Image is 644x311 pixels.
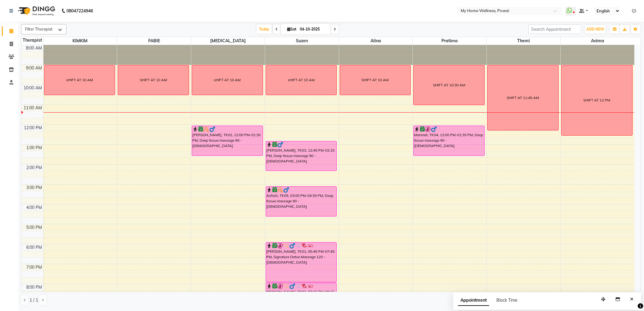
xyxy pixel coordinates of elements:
span: Block Time [496,297,517,303]
span: Themi [487,37,560,45]
span: Sat [286,27,298,31]
input: Search Appointment [528,24,581,34]
div: sHIFT AT 10 AM [214,77,241,83]
div: SHIFT AT 12 PM [583,98,610,103]
div: 11:00 AM [22,105,43,111]
div: SHIFT AT 10 AM [140,77,167,83]
div: SHIFT AT 11:45 AM [507,95,539,101]
span: Today [257,24,272,34]
div: 5:00 PM [25,224,43,231]
span: Pratima [413,37,486,45]
span: ADD NEW [586,27,604,31]
div: 8:00 AM [25,45,43,51]
span: 1 / 1 [30,297,38,303]
input: 2025-10-04 [298,25,328,34]
div: Manmat, TK04, 12:00 PM-01:30 PM, Deep tissue massage 90 - [DEMOGRAPHIC_DATA] [414,126,484,155]
span: Suzen [265,37,339,45]
button: Close [627,295,636,304]
div: [PERSON_NAME], TK02, 12:00 PM-01:30 PM, Deep tissue massage 90 - [DEMOGRAPHIC_DATA] [192,126,263,155]
div: Therapist [21,37,43,43]
div: sHIFT AT 10 AM [288,77,315,83]
span: [MEDICAL_DATA] [191,37,265,45]
div: 8:00 PM [25,284,43,290]
div: 12:00 PM [23,125,43,131]
div: [PERSON_NAME], TK03, 12:45 PM-02:15 PM, Deep tissue massage 90 - [DEMOGRAPHIC_DATA] [266,141,337,171]
div: Ashish, TK05, 03:00 PM-04:30 PM, Deep tissue massage 90 - [DEMOGRAPHIC_DATA] [266,187,337,216]
button: ADD NEW [585,25,606,34]
div: [PERSON_NAME], TK01, 05:45 PM-07:45 PM, Signature Detox Massage 120 - [DEMOGRAPHIC_DATA] [266,242,337,282]
span: Alina [339,37,413,45]
div: 9:00 AM [25,65,43,71]
div: 4:00 PM [25,204,43,211]
div: 3:00 PM [25,184,43,191]
div: sHIFT AT 10 AM [66,77,93,83]
span: Appointment [458,295,489,306]
div: 1:00 PM [25,145,43,151]
div: 7:00 PM [25,264,43,271]
span: Anima [561,37,634,45]
span: KIMKIM [43,37,117,45]
span: Filter Therapist [25,27,53,31]
b: 08047224946 [66,2,93,19]
div: 6:00 PM [25,244,43,251]
span: FABIE [117,37,191,45]
div: 2:00 PM [25,165,43,171]
div: 10:00 AM [22,85,43,91]
img: logo [15,2,57,19]
div: SHIFT AT 10 AM [361,77,389,83]
div: SHIFT AT 10:30 AM [433,82,465,88]
div: [PERSON_NAME], TK01, 07:45 PM-08:45 PM, Signature Detox Massage 60 - [DEMOGRAPHIC_DATA] [266,283,337,302]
